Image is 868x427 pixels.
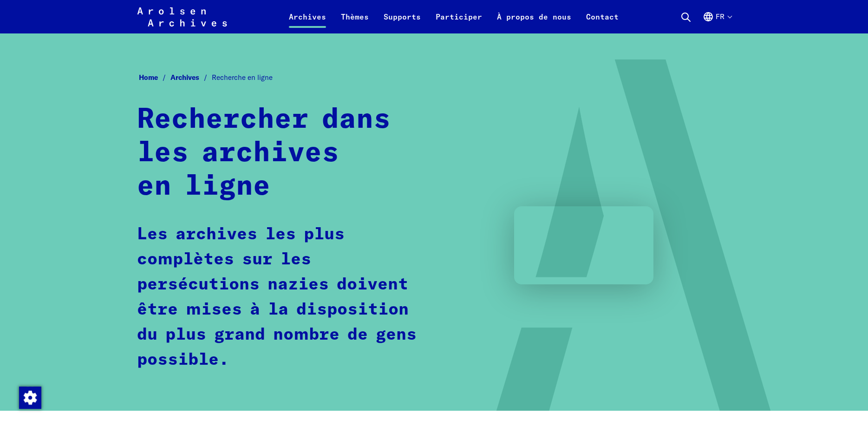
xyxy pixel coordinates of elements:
[489,11,579,33] a: À propos de nous
[333,11,376,33] a: Thèmes
[19,386,41,408] div: Modification du consentement
[281,11,333,33] a: Archives
[703,11,731,33] button: Français, sélection de la langue
[281,6,626,28] nav: Principal
[428,11,489,33] a: Participer
[19,387,41,409] img: Modification du consentement
[139,73,170,82] a: Home
[137,106,391,201] strong: Rechercher dans les archives en ligne
[376,11,428,33] a: Supports
[170,73,212,82] a: Archives
[137,71,731,85] nav: Breadcrumb
[137,222,418,373] p: Les archives les plus complètes sur les persécutions nazies doivent être mises à la disposition d...
[579,11,626,33] a: Contact
[212,73,273,82] span: Recherche en ligne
